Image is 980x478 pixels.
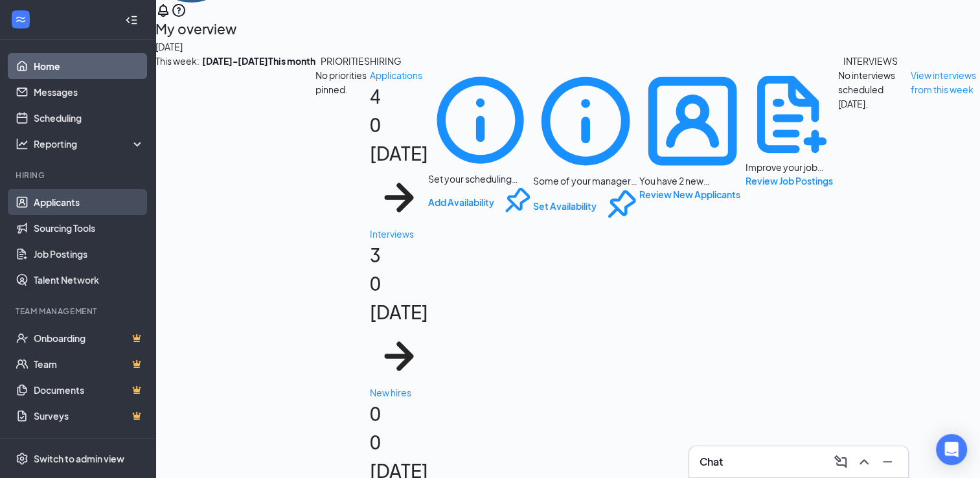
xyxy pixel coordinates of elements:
a: Home [34,53,144,79]
svg: DocumentAdd [746,68,838,161]
button: Set Availability [532,199,596,213]
a: Applicants [34,189,144,215]
svg: Info [532,68,639,174]
div: INTERVIEWS [843,54,898,68]
a: Applications40 [DATE]ArrowRight [370,68,428,227]
div: Team Management [16,306,142,317]
div: Set your scheduling availability to ensure interviews can be set up [428,68,532,219]
a: SurveysCrown [34,403,144,429]
svg: WorkstreamLogo [14,13,27,26]
div: This week : [155,54,268,68]
a: View interviews from this week [910,68,980,111]
div: Reporting [34,137,145,150]
h1: 4 [370,82,428,227]
div: Interviews [370,227,428,241]
div: Some of your managers have not set their interview availability yet [532,68,639,225]
svg: ArrowRight [370,327,428,385]
div: HIRING [370,54,402,68]
div: Switch to admin view [34,452,124,465]
svg: Collapse [125,14,138,27]
svg: Pin [499,185,532,218]
h2: My overview [155,18,980,40]
div: You have 2 new applicants [639,68,746,201]
svg: Analysis [16,137,28,150]
div: No priorities pinned. [315,68,370,97]
button: ChevronUp [854,451,874,472]
h3: Chat [700,455,723,469]
div: You have 2 new applicants [639,174,746,187]
div: Applications [370,68,428,82]
div: Hiring [16,170,142,181]
svg: Info [428,68,532,172]
div: Open Intercom Messenger [936,434,967,465]
div: Some of your managers have not set their interview availability yet [532,174,639,187]
a: Interviews30 [DATE]ArrowRight [370,227,428,385]
button: Minimize [877,451,898,472]
svg: Minimize [880,454,895,470]
a: Sourcing Tools [34,215,144,241]
div: New hires [370,385,428,400]
svg: Settings [16,452,28,465]
h1: 3 [370,241,428,385]
svg: Pin [601,187,639,225]
a: OnboardingCrown [34,325,144,351]
a: Scheduling [34,105,144,131]
div: 0 [DATE] [370,111,428,168]
div: No interviews scheduled [DATE]. [838,68,911,111]
svg: ArrowRight [370,168,428,227]
a: Job Postings [34,241,144,267]
svg: ComposeMessage [833,454,849,470]
svg: ChevronUp [856,454,872,470]
div: 0 [DATE] [370,269,428,326]
button: Review Job Postings [746,174,833,188]
svg: QuestionInfo [171,3,187,18]
div: Set your scheduling availability to ensure interviews can be set up [428,172,532,185]
div: PRIORITIES [321,54,370,68]
b: [DATE] - [DATE] [202,54,268,68]
a: Messages [34,79,144,105]
button: Add Availability [428,195,494,209]
button: ComposeMessage [830,451,851,472]
a: TeamCrown [34,351,144,377]
svg: UserEntity [639,68,746,174]
b: This month [268,54,315,68]
button: Review New Applicants [639,187,740,201]
svg: Notifications [155,3,171,18]
div: Improve your job posting visibility [746,68,838,188]
a: DocumentsCrown [34,377,144,403]
div: Improve your job posting visibility [746,161,838,174]
div: [DATE] [155,40,980,54]
a: Talent Network [34,267,144,293]
div: View interviews from this week [910,68,980,97]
